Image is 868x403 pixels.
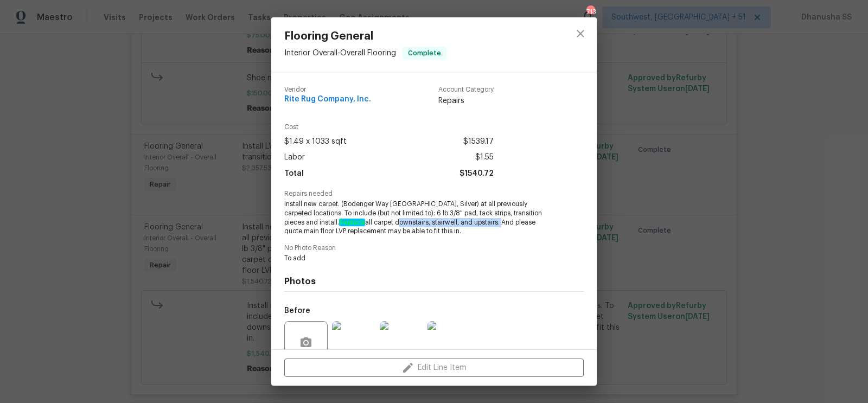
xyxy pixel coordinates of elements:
[284,49,396,57] span: Interior Overall - Overall Flooring
[284,150,305,165] span: Labor
[284,200,554,236] span: Install new carpet. (Bodenger Way [GEOGRAPHIC_DATA], Silver) at all previously carpeted locations...
[284,124,494,131] span: Cost
[284,86,371,93] span: Vendor
[284,307,310,315] h5: Before
[438,86,494,93] span: Account Category
[438,95,494,106] span: Repairs
[339,219,365,226] em: Replace
[284,190,584,197] span: Repairs needed
[586,7,594,17] div: 713
[284,254,554,263] span: To add
[284,166,304,182] span: Total
[404,48,445,59] span: Complete
[284,134,347,150] span: $1.49 x 1033 sqft
[475,150,494,165] span: $1.55
[284,95,371,104] span: Rite Rug Company, Inc.
[284,276,584,287] h4: Photos
[284,245,584,252] span: No Photo Reason
[284,30,446,42] span: Flooring General
[567,21,593,47] button: close
[459,166,494,182] span: $1540.72
[463,134,494,150] span: $1539.17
